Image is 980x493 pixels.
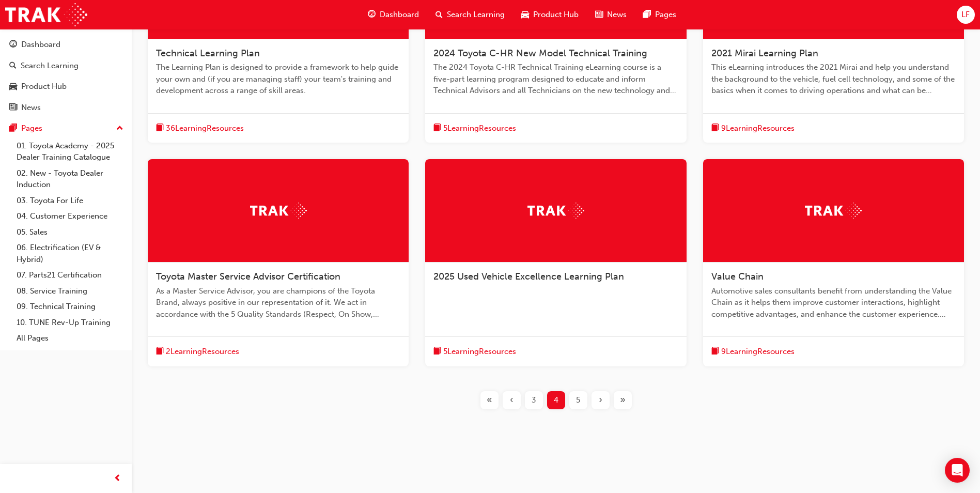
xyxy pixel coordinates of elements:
[487,394,492,406] span: «
[957,6,975,24] button: LF
[166,346,239,358] span: 2 Learning Resources
[427,4,513,25] a: search-iconSearch Learning
[643,8,651,21] span: pages-icon
[711,48,818,59] span: 2021 Mirai Learning Plan
[9,124,17,133] span: pages-icon
[527,203,584,219] img: Trak
[12,283,128,299] a: 08. Service Training
[116,122,123,135] span: up-icon
[576,394,580,406] span: 5
[12,299,128,315] a: 09. Technical Training
[9,40,17,50] span: guage-icon
[711,61,956,97] span: This eLearning introduces the 2021 Mirai and help you understand the background to the vehicle, f...
[447,9,505,21] span: Search Learning
[4,119,128,138] button: Pages
[156,122,244,135] button: book-icon36LearningResources
[595,8,603,21] span: news-icon
[599,394,602,406] span: ›
[805,203,862,219] img: Trak
[156,48,260,59] span: Technical Learning Plan
[635,4,685,25] a: pages-iconPages
[425,159,686,366] a: Trak2025 Used Vehicle Excellence Learning Planbook-icon5LearningResources
[703,159,964,366] a: TrakValue ChainAutomotive sales consultants benefit from understanding the Value Chain as it help...
[533,9,579,21] span: Product Hub
[250,203,307,219] img: Trak
[166,122,244,134] span: 36 Learning Resources
[711,122,719,135] span: book-icon
[513,4,587,25] a: car-iconProduct Hub
[433,122,516,135] button: book-icon5LearningResources
[360,4,427,25] a: guage-iconDashboard
[433,61,678,97] span: The 2024 Toyota C-HR Technical Training eLearning course is a five-part learning program designed...
[435,8,443,21] span: search-icon
[380,9,419,21] span: Dashboard
[612,391,634,409] button: Last page
[148,159,409,366] a: TrakToyota Master Service Advisor CertificationAs a Master Service Advisor, you are champions of ...
[501,391,523,409] button: Previous page
[433,271,624,282] span: 2025 Used Vehicle Excellence Learning Plan
[587,4,635,25] a: news-iconNews
[21,102,41,114] div: News
[711,271,764,282] span: Value Chain
[510,394,514,406] span: ‹
[21,122,42,134] div: Pages
[12,193,128,209] a: 03. Toyota For Life
[433,48,647,59] span: 2024 Toyota C-HR New Model Technical Training
[156,345,164,358] span: book-icon
[156,345,239,358] button: book-icon2LearningResources
[711,122,795,135] button: book-icon9LearningResources
[5,3,87,26] img: Trak
[21,81,67,93] div: Product Hub
[4,35,128,54] a: Dashboard
[532,394,536,406] span: 3
[607,9,627,21] span: News
[523,391,545,409] button: Page 3
[9,103,17,113] span: news-icon
[620,394,626,406] span: »
[655,9,676,21] span: Pages
[4,56,128,75] a: Search Learning
[961,9,970,21] span: LF
[156,61,400,97] span: The Learning Plan is designed to provide a framework to help guide your own and (if you are manag...
[554,394,558,406] span: 4
[433,122,441,135] span: book-icon
[156,285,400,320] span: As a Master Service Advisor, you are champions of the Toyota Brand, always positive in our repres...
[12,267,128,283] a: 07. Parts21 Certification
[433,345,516,358] button: book-icon5LearningResources
[12,165,128,193] a: 02. New - Toyota Dealer Induction
[545,391,567,409] button: Page 4
[721,346,795,358] span: 9 Learning Resources
[721,122,795,134] span: 9 Learning Resources
[12,138,128,165] a: 01. Toyota Academy - 2025 Dealer Training Catalogue
[21,60,79,72] div: Search Learning
[368,8,376,21] span: guage-icon
[4,77,128,96] a: Product Hub
[9,82,17,91] span: car-icon
[567,391,589,409] button: Page 5
[12,240,128,267] a: 06. Electrification (EV & Hybrid)
[12,330,128,346] a: All Pages
[9,61,17,71] span: search-icon
[12,224,128,240] a: 05. Sales
[156,122,164,135] span: book-icon
[711,345,719,358] span: book-icon
[114,472,121,485] span: prev-icon
[4,98,128,117] a: News
[4,33,128,119] button: DashboardSearch LearningProduct HubNews
[711,345,795,358] button: book-icon9LearningResources
[521,8,529,21] span: car-icon
[589,391,612,409] button: Next page
[12,208,128,224] a: 04. Customer Experience
[443,346,516,358] span: 5 Learning Resources
[443,122,516,134] span: 5 Learning Resources
[711,285,956,320] span: Automotive sales consultants benefit from understanding the Value Chain as it helps them improve ...
[433,345,441,358] span: book-icon
[12,315,128,331] a: 10. TUNE Rev-Up Training
[945,458,970,483] div: Open Intercom Messenger
[156,271,340,282] span: Toyota Master Service Advisor Certification
[478,391,501,409] button: First page
[21,39,60,51] div: Dashboard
